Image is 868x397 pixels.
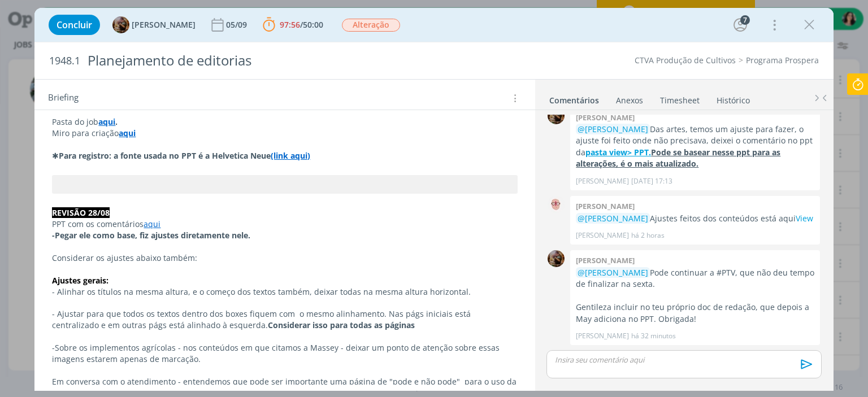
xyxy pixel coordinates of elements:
img: A [548,250,565,267]
span: 50:00 [303,19,323,30]
img: A [548,107,565,124]
b: [PERSON_NAME] [576,201,635,211]
button: 97:56/50:00 [260,16,326,34]
p: -Sobre os implementos agrícolas - nos conteúdos em que citamos a Massey - deixar um ponto de aten... [52,342,517,365]
span: @[PERSON_NAME] [578,213,648,224]
span: / [300,19,303,30]
button: 7 [731,16,749,34]
strong: -Pegar ele como base, fiz ajustes diretamente nele. [52,230,250,241]
img: A [548,196,565,213]
button: A[PERSON_NAME] [112,16,196,33]
p: Pasta do job [52,116,517,128]
a: Programa Prospera [746,55,819,66]
span: há 2 horas [631,230,665,241]
a: View [796,213,813,224]
p: Gentileza incluir no teu próprio doc de redação, que depois a May adiciona no PPT. Obrigada! [576,302,814,325]
div: Anexos [616,95,643,106]
a: Comentários [549,90,600,106]
strong: Ajustes gerais: [52,275,108,286]
p: Das artes, temos um ajuste para fazer, o ajuste foi feito onde não precisava, deixei o comentário... [576,124,814,170]
div: dialog [34,8,833,391]
p: Ajustes feitos dos conteúdos está aqui [576,213,814,224]
p: Miro para criação [52,128,517,139]
div: Planejamento de editorias [83,47,493,75]
span: há 32 minutos [631,331,676,341]
span: [DATE] 17:13 [631,176,672,186]
div: 05/09 [226,21,249,29]
p: PPT com os comentários [52,219,517,230]
span: @[PERSON_NAME] [578,267,648,278]
strong: Para registro: a fonte usada no PPT é a Helvetica Neue [59,150,271,161]
p: Considerar os ajustes abaixo também: [52,252,517,264]
a: (link aqui) [271,150,310,161]
span: [PERSON_NAME] [132,21,196,29]
p: [PERSON_NAME] [576,176,629,186]
a: pasta view> PPT. [585,147,651,158]
p: ✱ [52,150,517,162]
a: aqui [144,219,160,229]
a: aqui [98,116,115,127]
span: 97:56 [280,19,300,30]
p: - Ajustar para que todos os textos dentro dos boxes fiquem com o mesmo alinhamento. Nas págs inic... [52,308,517,331]
button: Alteração [341,18,401,32]
u: Pode se basear nesse ppt para as alterações, é o mais atualizado. [576,147,780,169]
strong: REVISÃO 28/08 [52,207,110,218]
a: Timesheet [659,90,700,106]
p: [PERSON_NAME] [576,331,629,341]
div: 7 [740,15,750,25]
button: Concluir [49,15,100,35]
span: 1948.1 [49,55,80,67]
p: Pode continuar a #PTV, que não deu tempo de finalizar na sexta. [576,267,814,290]
a: CTVA Produção de Cultivos [635,55,736,66]
span: Alteração [342,19,400,32]
span: @[PERSON_NAME] [578,124,648,134]
span: Briefing [48,91,79,106]
strong: Considerar isso para todas as páginas [268,320,415,330]
strong: . [115,116,118,127]
p: [PERSON_NAME] [576,230,629,241]
b: [PERSON_NAME] [576,112,635,123]
img: A [112,16,129,33]
span: Concluir [57,20,92,29]
a: aqui [119,128,136,138]
a: Histórico [716,90,750,106]
b: [PERSON_NAME] [576,255,635,265]
p: - Alinhar os títulos na mesma altura, e o começo dos textos também, deixar todas na mesma altura ... [52,286,517,298]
